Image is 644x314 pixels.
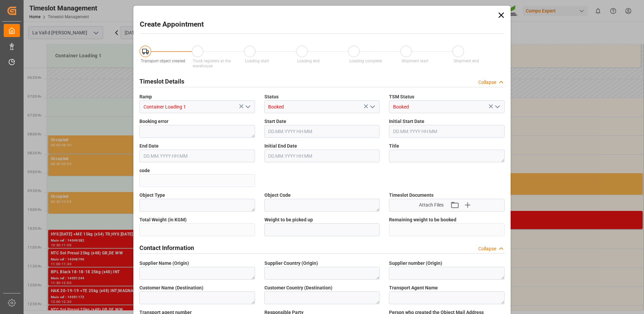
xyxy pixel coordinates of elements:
[140,19,204,30] h2: Create Appointment
[264,150,380,162] input: DD.MM.YYYY HH:MM
[264,284,332,291] span: Customer Country (Destination)
[245,59,269,63] span: Loading start
[264,100,380,113] input: Type to search/select
[419,201,444,209] span: Attach Files
[139,243,194,252] h2: Contact Information
[389,192,433,199] span: Timeslot Documents
[139,77,184,86] h2: Timeslot Details
[139,143,159,150] span: End Date
[139,100,255,113] input: Type to search/select
[139,192,165,199] span: Object Type
[264,143,297,150] span: Initial End Date
[454,59,479,63] span: Shipment end
[139,118,168,125] span: Booking error
[389,118,424,125] span: Initial Start Date
[389,284,438,291] span: Transport Agent Name
[264,118,286,125] span: Start Date
[478,79,496,86] div: Collapse
[389,143,399,150] span: Title
[264,93,279,100] span: Status
[139,260,189,267] span: Supplier Name (Origin)
[492,102,502,112] button: open menu
[478,245,496,252] div: Collapse
[193,59,231,68] span: Truck registers at the warehouse
[264,216,313,223] span: Weight to be picked up
[242,102,252,112] button: open menu
[297,59,320,63] span: Loading end
[139,284,203,291] span: Customer Name (Destination)
[139,167,150,174] span: code
[389,260,442,267] span: Supplier number (Origin)
[139,216,187,223] span: Total Weight (in KGM)
[401,59,428,63] span: Shipment start
[139,150,255,162] input: DD.MM.YYYY HH:MM
[264,192,291,199] span: Object Code
[389,216,456,223] span: Remaining weight to be booked
[139,93,152,100] span: Ramp
[264,260,318,267] span: Supplier Country (Origin)
[349,59,382,63] span: Loading complete
[389,93,414,100] span: TSM Status
[389,125,505,138] input: DD.MM.YYYY HH:MM
[264,125,380,138] input: DD.MM.YYYY HH:MM
[141,59,185,63] span: Transport object created
[367,102,377,112] button: open menu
